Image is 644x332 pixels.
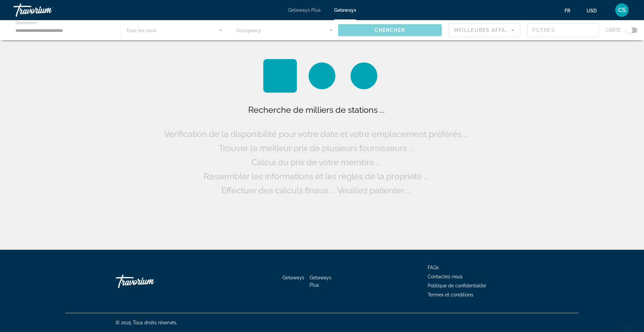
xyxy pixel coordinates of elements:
[116,320,177,325] span: © 2025 Tous droits réservés.
[565,8,570,13] span: fr
[221,185,411,195] span: Effectuer des calculs finaux ... Veuillez patienter ...
[334,7,356,13] a: Getaways
[428,283,486,288] a: Politique de confidentialité
[219,143,414,153] span: Trouver le meilleur prix de plusieurs fournisseurs ...
[248,105,385,115] span: Recherche de milliers de stations ...
[204,171,429,181] span: Rassembler les informations et les règles de la propriété ...
[252,157,381,167] span: Calcul du prix de votre membre ...
[310,275,331,288] a: Getaways Plus
[116,271,183,291] a: Go Home
[288,7,321,13] a: Getaways Plus
[428,265,439,270] a: FAQs
[164,129,469,139] span: Vérification de la disponibilité pour votre date et votre emplacement préférés ...
[565,6,577,15] button: Change language
[587,6,603,15] button: Change currency
[428,292,473,297] a: Termes et conditions
[428,274,463,279] a: Contactez-nous
[13,1,80,19] a: Travorium
[613,3,631,17] button: User Menu
[617,305,639,327] iframe: Bouton de lancement de la fenêtre de messagerie
[282,275,304,280] a: Getaways
[587,8,597,13] span: USD
[618,7,626,13] span: CS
